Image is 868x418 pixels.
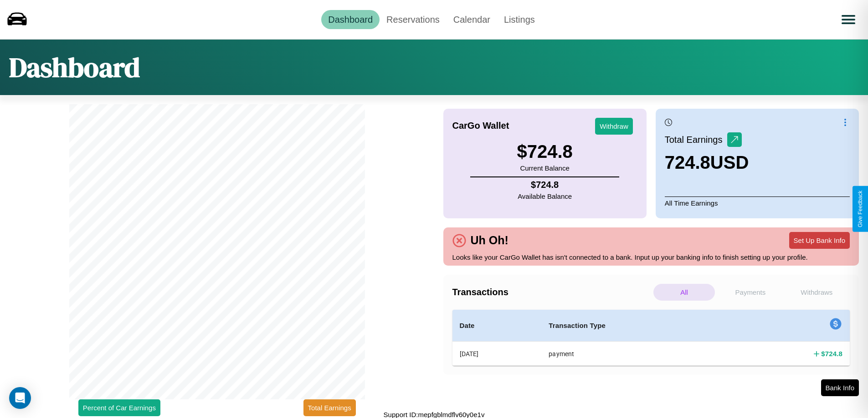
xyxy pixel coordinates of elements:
button: Set Up Bank Info [789,232,850,249]
th: payment [541,342,730,366]
button: Percent of Car Earnings [78,399,160,416]
h4: Transaction Type [549,320,723,331]
a: Calendar [447,10,497,29]
button: Bank Info [821,379,859,396]
div: Open Intercom Messenger [9,387,31,409]
a: Dashboard [321,10,380,29]
h4: Date [460,320,534,331]
button: Open menu [836,7,861,32]
th: [DATE] [452,342,542,366]
button: Total Earnings [303,399,356,416]
p: Payments [719,284,781,301]
p: All Time Earnings [665,196,850,209]
h1: Dashboard [9,49,140,86]
p: Current Balance [517,162,572,174]
a: Reservations [380,10,447,29]
h4: $ 724.8 [821,349,842,358]
div: Give Feedback [857,191,863,227]
p: Total Earnings [665,131,727,148]
button: Withdraw [595,118,633,135]
p: All [653,284,715,301]
h4: CarGo Wallet [452,121,509,131]
p: Withdraws [786,284,847,301]
h4: Uh Oh! [466,234,513,247]
a: Listings [497,10,542,29]
h4: Transactions [452,287,651,297]
h3: $ 724.8 [517,141,572,162]
p: Looks like your CarGo Wallet has isn't connected to a bank. Input up your banking info to finish ... [452,251,850,263]
h3: 724.8 USD [665,152,749,173]
h4: $ 724.8 [518,180,572,190]
table: simple table [452,310,850,366]
p: Available Balance [518,190,572,202]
